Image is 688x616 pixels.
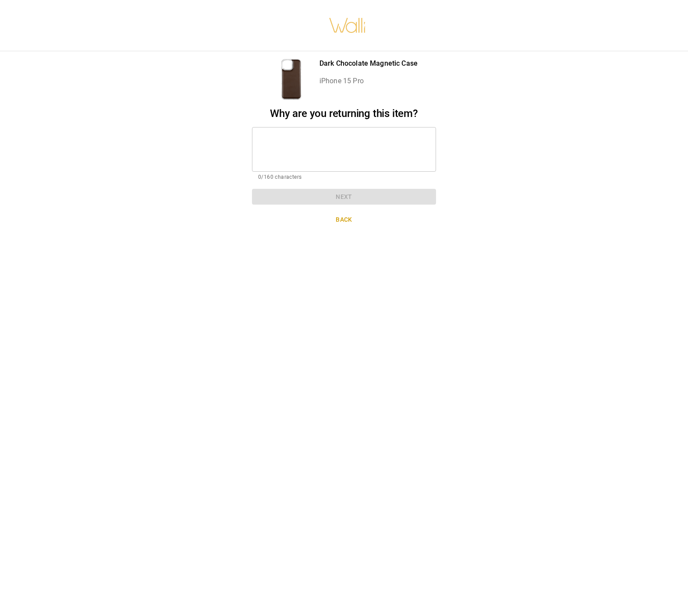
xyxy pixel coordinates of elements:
p: iPhone 15 Pro [319,76,418,86]
h2: Why are you returning this item? [252,107,436,120]
img: walli-inc.myshopify.com [329,7,366,44]
button: Back [252,212,436,228]
p: Dark Chocolate Magnetic Case [319,58,418,69]
p: 0/160 characters [258,173,430,182]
